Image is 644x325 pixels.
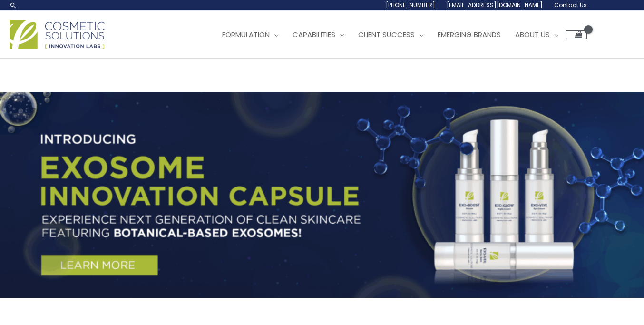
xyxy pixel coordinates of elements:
[208,20,587,49] nav: Site Navigation
[430,20,508,49] a: Emerging Brands
[447,1,543,9] span: [EMAIL_ADDRESS][DOMAIN_NAME]
[515,30,550,39] span: About Us
[215,20,285,49] a: Formulation
[508,20,566,49] a: About Us
[358,30,415,39] span: Client Success
[566,30,587,39] a: View Shopping Cart, empty
[293,30,335,39] span: Capabilities
[438,30,501,39] span: Emerging Brands
[10,1,17,9] a: Search icon link
[10,20,105,49] img: Cosmetic Solutions Logo
[222,30,270,39] span: Formulation
[554,1,587,9] span: Contact Us
[386,1,435,9] span: [PHONE_NUMBER]
[351,20,430,49] a: Client Success
[285,20,351,49] a: Capabilities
